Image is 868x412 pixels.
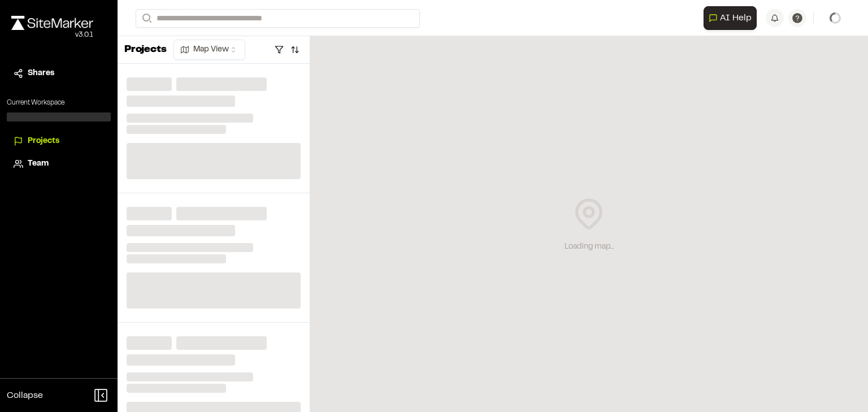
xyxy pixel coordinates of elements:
p: Current Workspace [7,98,111,108]
button: Open AI Assistant [704,6,757,30]
a: Projects [14,135,104,148]
span: AI Help [720,11,752,25]
span: Collapse [7,389,43,402]
span: Projects [28,135,59,148]
div: Oh geez...please don't... [11,30,93,40]
p: Projects [124,42,167,58]
div: Loading map... [565,241,614,253]
button: Search [136,9,156,28]
a: Team [14,158,104,170]
img: rebrand.png [11,16,93,30]
span: Team [28,158,49,170]
a: Shares [14,67,104,80]
span: Shares [28,67,54,80]
div: Open AI Assistant [704,6,761,30]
